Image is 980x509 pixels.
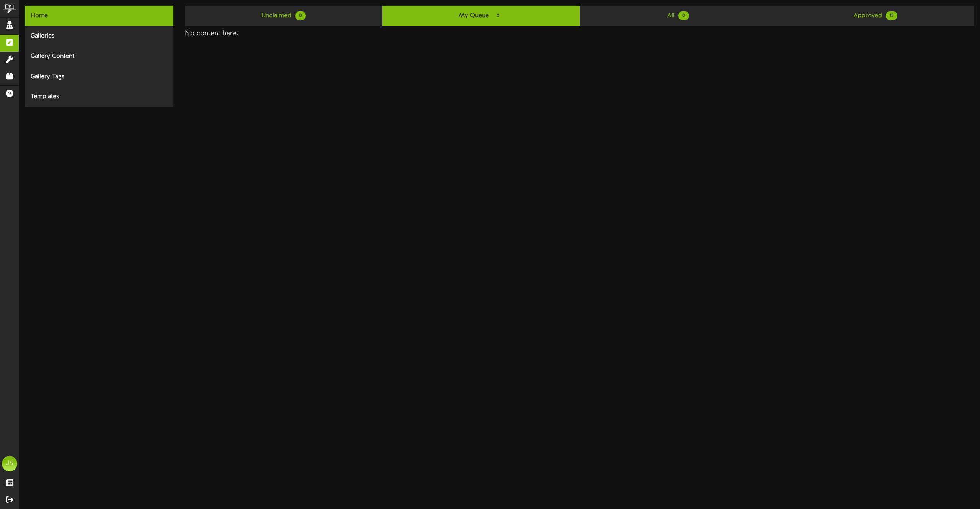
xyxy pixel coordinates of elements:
[25,26,173,46] div: Galleries
[777,6,974,26] a: Approved
[25,87,173,107] div: Templates
[2,456,17,471] div: JS
[493,11,503,20] span: 0
[185,6,382,26] a: Unclaimed
[382,6,580,26] a: My Queue
[580,6,777,26] a: All
[25,6,173,26] div: Home
[886,11,897,20] span: 15
[678,11,689,20] span: 0
[185,30,974,38] h4: No content here.
[25,67,173,87] div: Gallery Tags
[295,11,306,20] span: 0
[25,46,173,67] div: Gallery Content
